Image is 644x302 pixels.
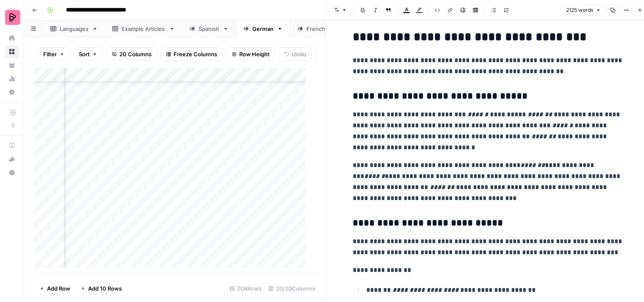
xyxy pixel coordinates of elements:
[34,282,75,295] button: Add Row
[5,85,19,99] a: Settings
[105,20,182,37] a: Example Articles
[43,50,57,58] span: Filter
[199,25,219,33] div: Spanish
[160,47,223,61] button: Freeze Columns
[106,47,157,61] button: 20 Columns
[122,25,166,33] div: Example Articles
[88,284,122,293] span: Add 10 Rows
[252,25,274,33] div: German
[226,47,275,61] button: Row Height
[174,50,217,58] span: Freeze Columns
[119,50,152,58] span: 20 Columns
[5,58,19,72] a: Your Data
[265,282,319,295] div: 20/20 Columns
[5,45,19,58] a: Browse
[73,47,103,61] button: Sort
[47,284,70,293] span: Add Row
[292,50,306,58] span: Undo
[43,20,105,37] a: Languages
[226,282,265,295] div: 208 Rows
[5,31,19,45] a: Home
[5,139,19,152] a: AirOps Academy
[239,50,270,58] span: Row Height
[182,20,236,37] a: Spanish
[38,47,70,61] button: Filter
[6,153,18,165] div: What's new?
[5,152,19,166] button: What's new?
[5,166,19,179] button: Help + Support
[60,25,88,33] div: Languages
[236,20,290,37] a: German
[562,5,605,16] button: 2125 words
[307,25,326,33] div: French
[75,282,127,295] button: Add 10 Rows
[5,7,19,28] button: Workspace: Preply
[79,50,90,58] span: Sort
[5,10,20,25] img: Preply Logo
[566,6,593,14] span: 2125 words
[279,47,312,61] button: Undo
[5,72,19,85] a: Usage
[290,20,342,37] a: French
